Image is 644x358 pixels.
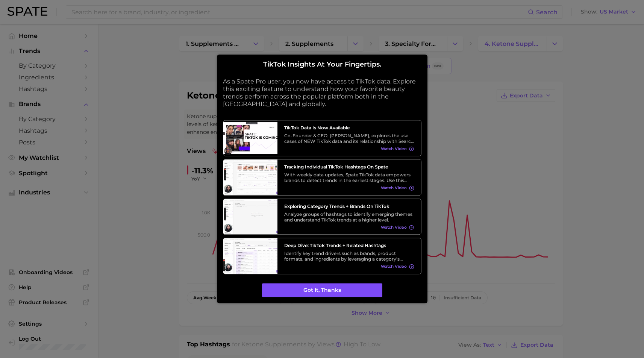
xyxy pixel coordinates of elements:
h3: Tracking Individual TikTok Hashtags on Spate [284,164,414,170]
div: With weekly data updates, Spate TikTok data empowers brands to detect trends in the earliest stag... [284,172,414,183]
a: Deep Dive: TikTok Trends + Related HashtagsIdentify key trend drivers such as brands, product for... [223,238,421,274]
h3: Exploring Category Trends + Brands on TikTok [284,203,414,209]
a: TikTok data is now availableCo-Founder & CEO, [PERSON_NAME], explores the use cases of NEW TikTok... [223,120,421,156]
a: Tracking Individual TikTok Hashtags on SpateWith weekly data updates, Spate TikTok data empowers ... [223,159,421,196]
h2: TikTok insights at your fingertips. [223,61,421,69]
span: Watch Video [381,225,407,230]
h3: TikTok data is now available [284,125,414,130]
p: As a Spate Pro user, you now have access to TikTok data. Explore this exciting feature to underst... [223,78,421,108]
div: Identify key trend drivers such as brands, product formats, and ingredients by leveraging a categ... [284,250,414,262]
a: Exploring Category Trends + Brands on TikTokAnalyze groups of hashtags to identify emerging theme... [223,199,421,235]
span: Watch Video [381,146,407,151]
span: Watch Video [381,186,407,191]
div: Analyze groups of hashtags to identify emerging themes and understand TikTok trends at a higher l... [284,211,414,223]
h3: Deep Dive: TikTok Trends + Related Hashtags [284,243,414,248]
button: Got it, thanks [262,283,382,297]
div: Co-Founder & CEO, [PERSON_NAME], explores the use cases of NEW TikTok data and its relationship w... [284,133,414,144]
span: Watch Video [381,264,407,269]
